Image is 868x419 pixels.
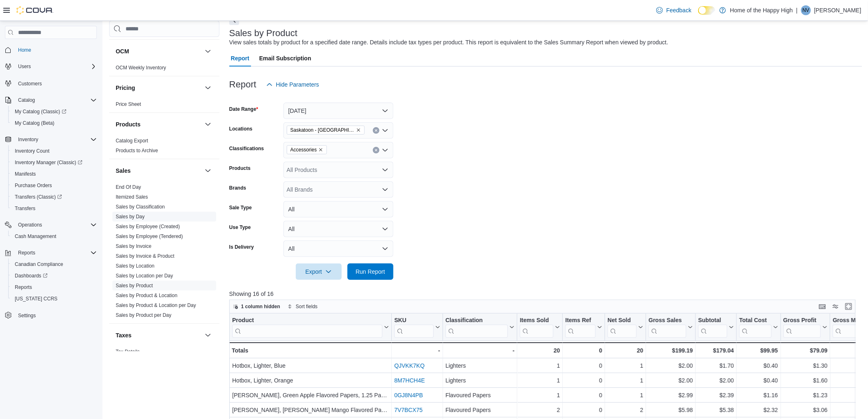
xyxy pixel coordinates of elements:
[296,263,342,280] button: Export
[15,194,62,200] span: Transfers (Classic)
[116,204,165,210] a: Sales by Classification
[15,248,39,258] button: Reports
[608,317,637,338] div: Net Sold
[116,263,155,269] a: Sales by Location
[15,120,55,126] span: My Catalog (Beta)
[394,377,425,384] a: 8M7HCH4E
[15,310,97,321] span: Settings
[116,138,148,144] a: Catalog Export
[116,243,151,250] span: Sales by Invoice
[649,375,693,385] div: $2.00
[283,221,393,237] button: All
[5,41,97,343] nav: Complex example
[730,5,793,15] p: Home of the Happy High
[116,293,178,298] a: Sales by Product & Location
[783,317,827,338] button: Gross Profit
[15,95,38,105] button: Catalog
[116,302,196,308] a: Sales by Product & Location per Day
[11,259,97,269] span: Canadian Compliance
[11,158,97,167] span: Inventory Manager (Classic)
[796,5,798,15] p: |
[203,83,213,93] button: Pricing
[116,253,174,259] span: Sales by Invoice & Product
[11,294,97,304] span: Washington CCRS
[116,331,132,339] h3: Taxes
[565,346,602,355] div: 0
[608,317,637,325] div: Net Sold
[116,65,166,71] a: OCM Weekly Inventory
[11,282,97,292] span: Reports
[15,205,35,212] span: Transfers
[445,405,515,415] div: Flavoured Papers
[116,349,140,355] a: Tax Details
[11,271,51,281] a: Dashboards
[382,127,388,134] button: Open list of options
[608,390,643,400] div: 1
[649,317,686,325] div: Gross Sales
[565,361,602,371] div: 0
[116,224,180,229] a: Sales by Employee (Created)
[698,317,734,338] button: Subtotal
[15,311,39,321] a: Settings
[15,248,97,258] span: Reports
[783,361,827,371] div: $1.30
[445,390,515,400] div: Flavoured Papers
[116,312,171,318] span: Sales by Product per Day
[565,375,602,385] div: 0
[8,168,100,180] button: Manifests
[203,46,213,56] button: OCM
[2,219,100,231] button: Operations
[8,259,100,270] button: Canadian Compliance
[8,293,100,305] button: [US_STATE] CCRS
[116,213,145,220] span: Sales by Day
[296,303,318,310] span: Sort fields
[230,302,283,311] button: 1 column hidden
[116,233,183,240] span: Sales by Employee (Tendered)
[11,181,97,190] span: Purchase Orders
[520,317,560,338] button: Items Sold
[2,134,100,145] button: Inventory
[229,28,297,38] h3: Sales by Product
[276,80,319,89] span: Hide Parameters
[229,224,251,231] label: Use Type
[15,135,97,144] span: Inventory
[649,405,693,415] div: $5.98
[18,63,31,70] span: Users
[8,270,100,282] a: Dashboards
[565,317,602,338] button: Items Ref
[229,290,862,298] p: Showing 16 of 16
[394,317,440,338] button: SKU
[11,192,65,202] a: Transfers (Classic)
[520,390,560,400] div: 1
[287,126,365,135] span: Saskatoon - Blairmore Village - Fire & Flower
[116,148,158,153] a: Products to Archive
[818,302,827,311] button: Keyboard shortcuts
[520,375,560,385] div: 1
[520,346,560,355] div: 20
[698,375,734,385] div: $2.00
[283,240,393,257] button: All
[16,6,53,14] img: Cova
[232,317,382,325] div: Product
[649,317,686,338] div: Gross Sales
[18,97,35,103] span: Catalog
[116,272,173,279] span: Sales by Location per Day
[11,169,97,179] span: Manifests
[301,263,337,280] span: Export
[565,390,602,400] div: 0
[608,317,643,338] button: Net Sold
[18,312,36,319] span: Settings
[109,63,219,76] div: OCM
[11,107,97,117] span: My Catalog (Classic)
[814,5,861,15] p: [PERSON_NAME]
[15,272,48,279] span: Dashboards
[394,392,423,398] a: 0GJ8N4PB
[739,317,778,338] button: Total Cost
[229,106,258,112] label: Date Range
[783,375,827,385] div: $1.60
[8,191,100,203] a: Transfers (Classic)
[520,317,553,325] div: Items Sold
[116,348,140,355] span: Tax Details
